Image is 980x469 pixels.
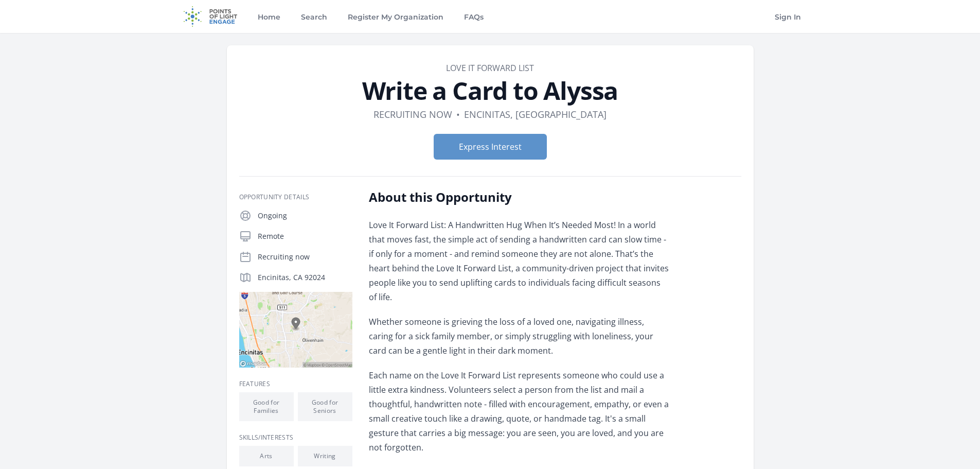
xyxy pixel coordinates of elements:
li: Writing [298,446,352,466]
p: Whether someone is grieving the loss of a loved one, navigating illness, caring for a sick family... [369,315,670,358]
p: Recruiting now [258,252,352,262]
h2: About this Opportunity [369,189,670,205]
li: Good for Seniors [298,392,352,421]
p: Love It Forward List: A Handwritten Hug When It’s Needed Most! In a world that moves fast, the si... [369,218,670,304]
div: • [456,107,460,121]
li: Arts [239,446,294,466]
h3: Features [239,380,352,388]
li: Good for Families [239,392,294,421]
button: Express Interest [434,134,547,160]
img: Map [239,292,352,368]
h1: Write a Card to Alyssa [239,78,741,103]
h3: Opportunity Details [239,193,352,201]
p: Remote [258,231,352,241]
p: Encinitas, CA 92024 [258,272,352,283]
dd: Encinitas, [GEOGRAPHIC_DATA] [464,107,607,121]
p: Ongoing [258,211,352,221]
dd: Recruiting now [373,107,452,121]
h3: Skills/Interests [239,433,352,442]
a: Love it Forward List [446,62,534,74]
p: Each name on the Love It Forward List represents someone who could use a little extra kindness. V... [369,368,670,455]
